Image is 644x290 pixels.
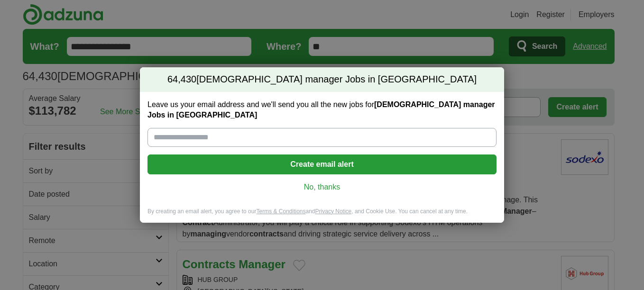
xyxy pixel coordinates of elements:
[140,67,504,92] h2: [DEMOGRAPHIC_DATA] manager Jobs in [GEOGRAPHIC_DATA]
[147,154,497,174] button: Create email alert
[167,73,196,86] span: 64,430
[256,208,305,215] a: Terms & Conditions
[140,208,504,223] div: By creating an email alert, you agree to our and , and Cookie Use. You can cancel at any time.
[315,208,352,215] a: Privacy Notice
[155,182,489,192] a: No, thanks
[147,100,495,119] strong: [DEMOGRAPHIC_DATA] manager Jobs in [GEOGRAPHIC_DATA]
[147,100,497,120] label: Leave us your email address and we'll send you all the new jobs for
